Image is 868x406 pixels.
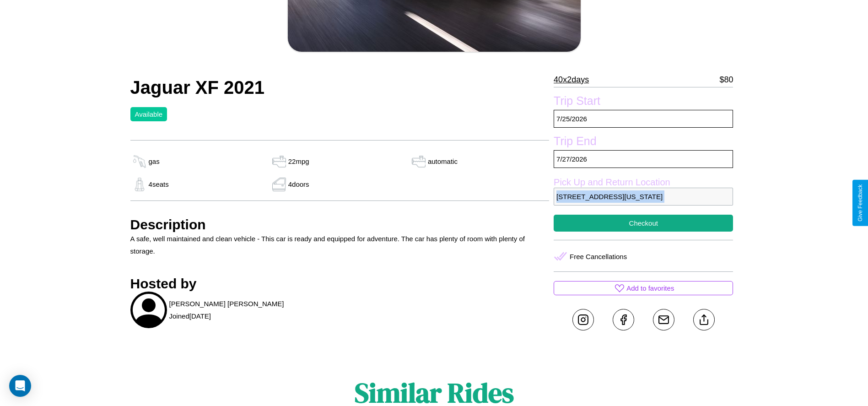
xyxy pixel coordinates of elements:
[130,233,550,257] p: A safe, well maintained and clean vehicle - This car is ready and equipped for adventure. The car...
[288,178,309,190] p: 4 doors
[130,178,149,191] img: gas
[554,110,733,128] p: 7 / 25 / 2026
[135,108,163,120] p: Available
[554,188,733,206] p: [STREET_ADDRESS][US_STATE]
[169,310,211,322] p: Joined [DATE]
[554,215,733,232] button: Checkout
[554,177,733,188] label: Pick Up and Return Location
[570,250,627,263] p: Free Cancellations
[410,155,428,168] img: gas
[554,94,733,110] label: Trip Start
[554,150,733,168] p: 7 / 27 / 2026
[270,178,288,191] img: gas
[626,282,674,294] p: Add to favorites
[169,298,284,310] p: [PERSON_NAME] [PERSON_NAME]
[149,178,169,190] p: 4 seats
[554,135,733,150] label: Trip End
[149,155,160,168] p: gas
[9,375,31,397] div: Open Intercom Messenger
[719,72,733,87] p: $ 80
[554,281,733,295] button: Add to favorites
[130,155,149,168] img: gas
[130,77,550,98] h2: Jaguar XF 2021
[288,155,309,168] p: 22 mpg
[130,276,550,292] h3: Hosted by
[857,184,863,222] div: Give Feedback
[554,72,589,87] p: 40 x 2 days
[130,217,550,233] h3: Description
[428,155,458,168] p: automatic
[270,155,288,168] img: gas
